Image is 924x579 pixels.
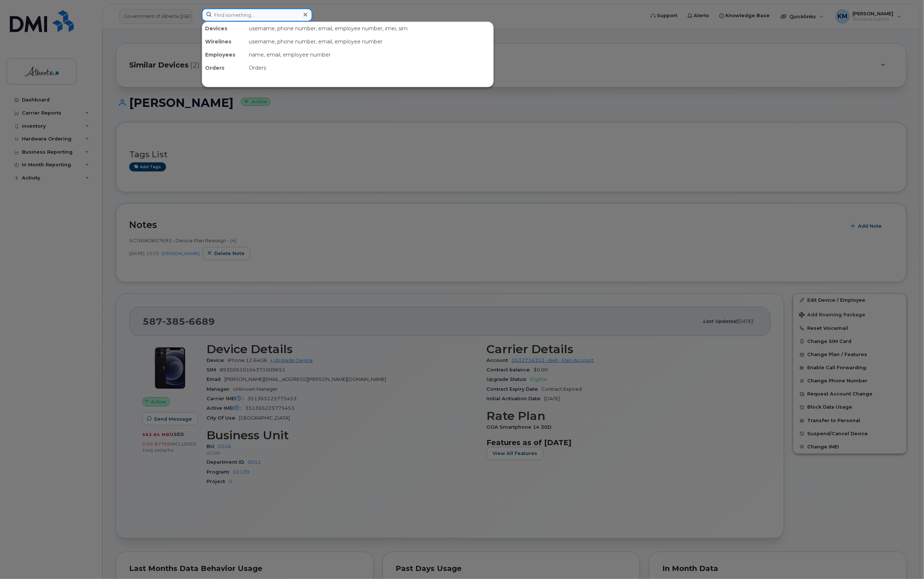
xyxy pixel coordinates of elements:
[202,8,312,22] input: Find something...
[246,35,493,48] div: username, phone number, email, employee number
[202,35,246,48] div: Wirelines
[246,22,493,35] div: username, phone number, email, employee number, imei, sim
[202,48,246,61] div: Employees
[202,22,246,35] div: Devices
[246,48,493,61] div: name, email, employee number
[246,61,493,74] div: Orders
[202,61,246,74] div: Orders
